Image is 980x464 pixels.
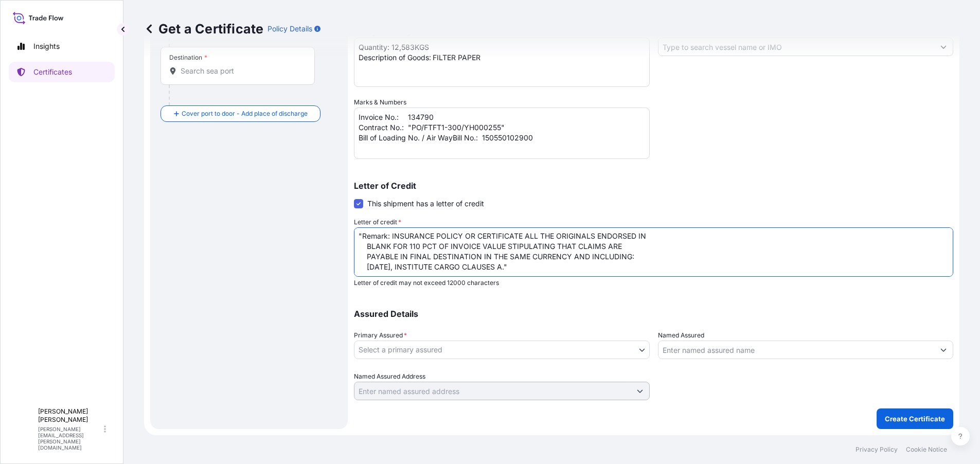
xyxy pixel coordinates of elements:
button: Show suggestions [631,382,649,400]
div: Destination [169,53,207,62]
input: Named Assured Address [354,382,631,400]
a: Insights [9,36,115,57]
button: Create Certificate [877,408,953,429]
a: Privacy Policy [856,445,898,454]
p: Letter of credit may not exceed 12000 characters [354,279,953,287]
p: [PERSON_NAME][EMAIL_ADDRESS][PERSON_NAME][DOMAIN_NAME] [38,426,102,451]
p: Get a Certificate [144,21,263,37]
span: This shipment has a letter of credit [367,199,484,209]
span: Cover port to door - Add place of discharge [182,109,308,119]
label: Named Assured [658,330,704,341]
input: Destination [181,66,302,76]
span: Select a primary assured [359,345,442,355]
p: Policy Details [268,24,312,34]
label: Named Assured Address [354,371,425,382]
p: Insights [33,41,60,51]
p: Certificates [33,67,72,77]
p: Assured Details [354,310,953,318]
p: Create Certificate [885,414,945,424]
p: [PERSON_NAME] [PERSON_NAME] [38,407,102,424]
p: Letter of Credit [354,182,953,190]
a: Certificates [9,62,115,82]
span: Primary Assured [354,330,407,341]
a: Cookie Notice [906,445,947,454]
span: J [21,424,26,434]
button: Cover port to door - Add place of discharge [161,105,320,122]
button: Select a primary assured [354,341,650,359]
button: Show suggestions [934,341,953,359]
label: Letter of credit [354,217,401,227]
input: Assured Name [658,341,935,359]
label: Marks & Numbers [354,97,406,108]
